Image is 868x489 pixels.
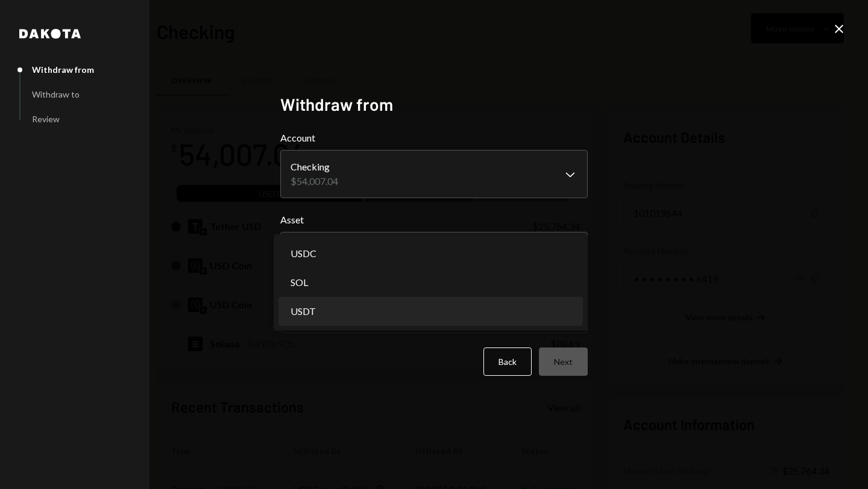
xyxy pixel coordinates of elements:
[32,89,80,99] div: Withdraw to
[291,304,316,319] span: USDT
[280,232,588,266] button: Asset
[280,131,588,145] label: Account
[280,93,588,116] h2: Withdraw from
[291,246,316,261] span: USDC
[483,347,532,376] button: Back
[32,64,94,75] div: Withdraw from
[280,150,588,198] button: Account
[32,114,60,124] div: Review
[291,275,308,290] span: SOL
[280,213,588,227] label: Asset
